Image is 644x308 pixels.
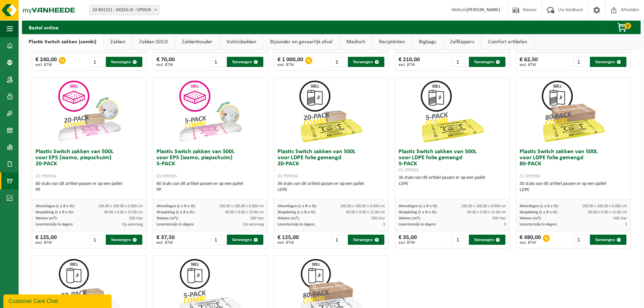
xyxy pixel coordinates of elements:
[399,57,420,67] div: € 210,00
[520,210,558,214] span: Verpakking (L x B x H):
[348,57,384,67] button: Toevoegen
[467,210,506,214] span: 60.00 x 0.00 x 15.00 cm
[227,57,263,67] button: Toevoegen
[399,235,417,245] div: € 35,00
[520,63,538,67] span: excl. BTW
[625,222,627,227] span: 3
[219,204,264,208] span: 190.00 x 100.00 x 0.000 cm
[399,168,419,173] span: 01-999963
[35,174,56,179] span: 01-999956
[520,241,541,245] span: excl. BTW
[89,5,159,15] span: 10-801221 - MOZA-IK - OPWIJK
[157,210,195,214] span: Verpakking (L x B x H):
[590,57,626,67] button: Toevoegen
[481,34,534,50] a: Comfort artikelen
[133,34,175,50] a: Zakken SOLO
[383,222,385,227] span: 3
[348,235,384,245] button: Toevoegen
[469,57,505,67] button: Toevoegen
[157,235,175,245] div: € 37,50
[399,149,506,173] h3: Plastic Switch zakken van 500L voor LDPE folie gemengd 5-PACK
[340,34,372,50] a: Medisch
[399,181,506,187] div: LDPE
[157,216,178,220] span: Volume (m³):
[520,235,541,245] div: € 480,00
[492,216,506,220] span: 500 liter
[278,187,385,193] div: LDPE
[520,222,557,227] span: Levertermijn in dagen:
[225,210,264,214] span: 40.00 x 0.00 x 23.00 cm
[331,235,347,245] input: 1
[452,235,468,245] input: 1
[399,204,438,208] span: Afmetingen (L x B x H):
[106,57,142,67] button: Toevoegen
[35,181,143,193] div: 60 stuks van dit artikel passen er op een pallet
[157,204,196,208] span: Afmetingen (L x B x H):
[278,63,303,67] span: excl. BTW
[331,57,347,67] input: 1
[399,222,436,227] span: Levertermijn in dagen:
[89,235,105,245] input: 1
[278,235,299,245] div: € 125,00
[504,222,506,227] span: 3
[35,216,57,220] span: Volume (m³):
[520,216,542,220] span: Volume (m³):
[35,149,143,179] h3: Plastic Switch zakken van 500L voor EPS (isomo, piepschuim) 20-PACK
[106,235,142,245] button: Toevoegen
[399,175,506,187] div: 36 stuks van dit artikel passen er op een pallet
[278,222,315,227] span: Levertermijn in dagen:
[263,34,339,50] a: Bijzonder en gevaarlijk afval
[129,216,143,220] span: 500 liter
[122,222,143,227] span: Op aanvraag
[157,57,175,67] div: € 70,00
[573,57,589,67] input: 1
[243,222,264,227] span: Op aanvraag
[35,210,74,214] span: Verpakking (L x B x H):
[90,5,159,15] span: 10-801221 - MOZA-IK - OPWIJK
[22,34,103,50] a: Plastic Switch zakken (combi)
[624,23,631,29] span: 0
[210,57,226,67] input: 1
[35,241,57,245] span: excl. BTW
[278,241,299,245] span: excl. BTW
[520,174,540,179] span: 01-999968
[103,34,132,50] a: Zakken
[157,149,264,179] h3: Plastic Switch zakken van 500L voor EPS (isomo, piepschuim) 5-PACK
[35,222,73,227] span: Levertermijn in dagen:
[104,210,143,214] span: 40.00 x 0.00 x 23.00 cm
[176,78,244,145] img: 01-999955
[278,181,385,193] div: 36 stuks van dit artikel passen er op een pallet
[3,293,113,308] iframe: chat widget
[157,222,194,227] span: Levertermijn in dagen:
[372,34,412,50] a: Recipiënten
[590,235,626,245] button: Toevoegen
[573,235,589,245] input: 1
[220,34,263,50] a: Vuilnisbakken
[340,204,385,208] span: 190.00 x 100.00 x 0.000 cm
[35,204,75,208] span: Afmetingen (L x B x H):
[443,34,481,50] a: Zelfkippers
[157,181,264,193] div: 60 stuks van dit artikel passen er op een pallet
[399,210,437,214] span: Verpakking (L x B x H):
[520,181,627,193] div: 50 stuks van dit artikel passen er op een pallet
[461,204,506,208] span: 190.00 x 100.00 x 0.000 cm
[35,57,57,67] div: € 240,00
[606,21,640,34] button: 0
[89,57,105,67] input: 1
[157,63,175,67] span: excl. BTW
[582,204,627,208] span: 190.00 x 100.00 x 0.000 cm
[399,216,421,220] span: Volume (m³):
[520,57,538,67] div: € 62,50
[278,216,300,220] span: Volume (m³):
[540,78,607,145] img: 01-999968
[346,210,385,214] span: 60.00 x 0.00 x 15.00 cm
[520,204,559,208] span: Afmetingen (L x B x H):
[175,34,219,50] a: Zakkenhouder
[157,174,177,179] span: 01-999955
[22,21,65,34] h2: Bestel online
[98,204,143,208] span: 190.00 x 100.00 x 0.000 cm
[419,78,486,145] img: 01-999963
[371,216,385,220] span: 500 liter
[278,174,298,179] span: 01-999964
